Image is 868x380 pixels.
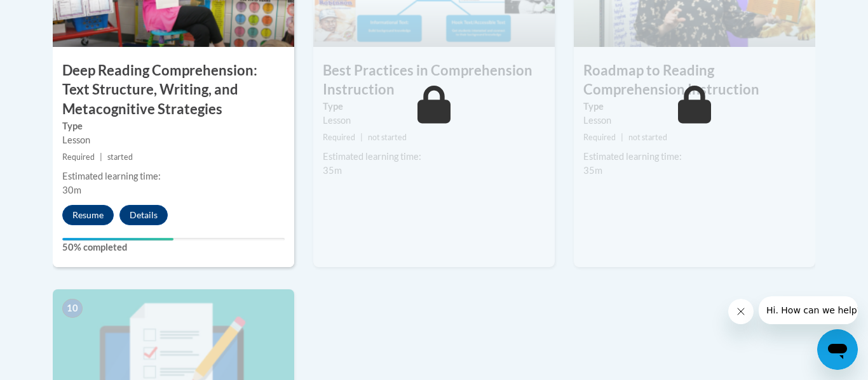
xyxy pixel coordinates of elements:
button: Details [119,205,168,225]
span: not started [368,133,407,142]
div: Estimated learning time: [62,169,285,183]
span: | [360,133,363,142]
div: Estimated learning time: [583,150,806,164]
span: Required [62,152,95,162]
iframe: Message from company [759,296,858,324]
label: Type [62,119,285,133]
div: Lesson [62,133,285,147]
span: 30m [62,185,81,195]
span: Required [583,133,616,142]
iframe: Button to launch messaging window [817,329,858,370]
span: 10 [62,299,83,318]
h3: Roadmap to Reading Comprehension Instruction [574,61,815,100]
span: 35m [583,165,602,176]
h3: Deep Reading Comprehension: Text Structure, Writing, and Metacognitive Strategies [53,61,294,119]
label: Type [583,100,806,114]
div: Lesson [583,114,806,128]
span: | [621,133,623,142]
label: Type [323,100,545,114]
span: not started [628,133,667,142]
iframe: Close message [728,299,754,324]
span: 35m [323,165,342,176]
span: Hi. How can we help? [8,9,103,19]
div: Estimated learning time: [323,150,545,164]
span: Required [323,133,355,142]
span: | [100,152,102,162]
button: Resume [62,205,114,225]
div: Your progress [62,238,173,240]
span: started [107,152,133,162]
label: 50% completed [62,240,285,254]
h3: Best Practices in Comprehension Instruction [313,61,555,100]
div: Lesson [323,114,545,128]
